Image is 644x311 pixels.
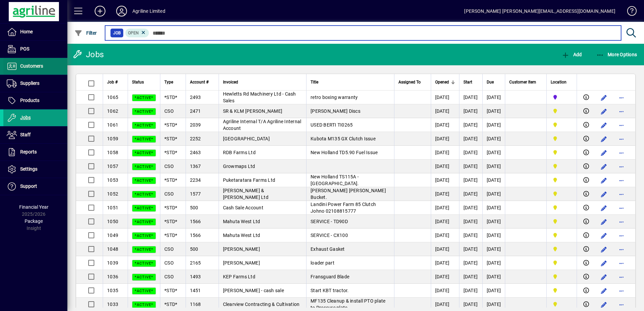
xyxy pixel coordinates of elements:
[431,215,459,229] td: [DATE]
[482,173,505,187] td: [DATE]
[551,218,573,225] span: Dargaville
[20,166,37,172] span: Settings
[599,189,609,200] button: Edit
[482,215,505,229] td: [DATE]
[551,176,573,184] span: Dargaville
[19,204,49,210] span: Financial Year
[190,302,201,307] span: 1168
[3,161,67,178] a: Settings
[190,191,201,197] span: 1577
[431,201,459,215] td: [DATE]
[482,201,505,215] td: [DATE]
[3,92,67,109] a: Products
[20,149,37,154] span: Reports
[311,298,385,310] span: MF135 Cleanup & install PTO plate to Pressure plate.
[459,187,482,201] td: [DATE]
[459,160,482,173] td: [DATE]
[3,75,67,92] a: Suppliers
[616,189,627,200] button: More options
[311,122,353,128] span: USED BERTI TI0265
[311,108,360,114] span: [PERSON_NAME] Discs
[311,274,349,279] span: Fransguard Blade
[599,299,609,310] button: Edit
[459,284,482,298] td: [DATE]
[464,6,615,16] div: [PERSON_NAME] [PERSON_NAME][EMAIL_ADDRESS][DOMAIN_NAME]
[463,78,472,86] span: Start
[164,164,174,169] span: CSO
[164,108,174,114] span: CSO
[551,190,573,198] span: Dargaville
[599,272,609,282] button: Edit
[509,78,536,86] span: Customer Item
[616,120,627,131] button: More options
[223,119,301,131] span: Agriline Internal T/A Agriline Internal Account
[482,146,505,160] td: [DATE]
[223,136,270,141] span: [GEOGRAPHIC_DATA]
[107,219,118,224] span: 1050
[190,164,201,169] span: 1367
[164,191,174,197] span: CSO
[20,115,31,120] span: Jobs
[74,30,97,36] span: Filter
[107,233,118,238] span: 1049
[107,302,118,307] span: 1033
[459,132,482,146] td: [DATE]
[616,106,627,117] button: More options
[482,187,505,201] td: [DATE]
[125,29,149,37] mat-chip: Open Status: Open
[616,230,627,241] button: More options
[132,78,144,86] span: Status
[311,95,358,100] span: retro boxing warranty
[20,80,39,86] span: Suppliers
[190,260,201,266] span: 2165
[482,284,505,298] td: [DATE]
[107,108,118,114] span: 1062
[107,205,118,210] span: 1051
[223,288,284,293] span: [PERSON_NAME] - cash sale
[599,92,609,103] button: Edit
[482,229,505,242] td: [DATE]
[223,78,238,86] span: Invoiced
[551,149,573,156] span: Dargaville
[551,287,573,294] span: Dargaville
[459,229,482,242] td: [DATE]
[599,134,609,144] button: Edit
[616,147,627,158] button: More options
[616,92,627,103] button: More options
[107,246,118,252] span: 1048
[487,78,494,86] span: Due
[431,146,459,160] td: [DATE]
[223,177,276,183] span: Puketaratara Farms Ltd
[107,78,124,86] div: Job #
[551,135,573,142] span: Dargaville
[107,260,118,266] span: 1039
[3,58,67,75] a: Customers
[482,242,505,256] td: [DATE]
[551,163,573,170] span: Dargaville
[463,78,478,86] div: Start
[223,233,260,238] span: Mahuta West Ltd
[311,174,359,186] span: New Holland TS115A - [GEOGRAPHIC_DATA].
[223,188,268,200] span: [PERSON_NAME] & [PERSON_NAME] Ltd
[551,78,567,86] span: Location
[3,41,67,58] a: POS
[459,256,482,270] td: [DATE]
[190,136,201,141] span: 2252
[223,205,263,210] span: Cash Sale Account
[311,288,349,293] span: Start KBT tractor.
[551,301,573,308] span: Dargaville
[107,177,118,183] span: 1053
[398,78,421,86] span: Assigned To
[190,219,201,224] span: 1566
[190,233,201,238] span: 1566
[482,160,505,173] td: [DATE]
[431,270,459,284] td: [DATE]
[622,1,636,23] a: Knowledge Base
[20,46,29,51] span: POS
[20,29,33,34] span: Home
[509,78,542,86] div: Customer Item
[459,215,482,229] td: [DATE]
[551,78,573,86] div: Location
[599,244,609,255] button: Edit
[73,27,99,39] button: Filter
